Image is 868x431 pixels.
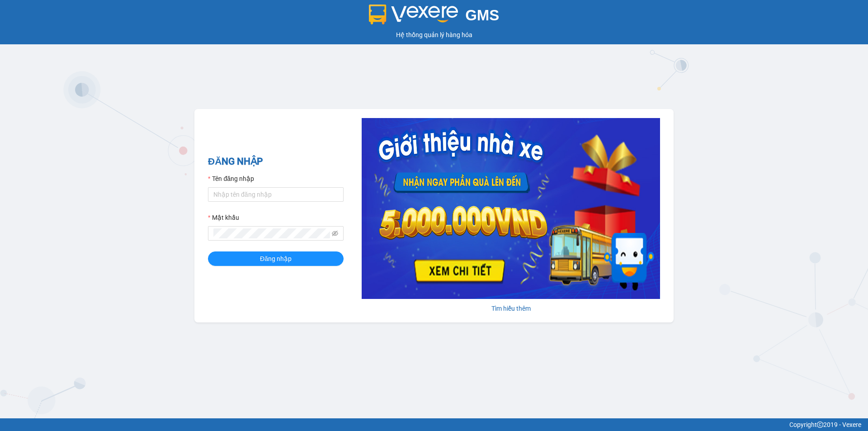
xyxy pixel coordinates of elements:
div: Tìm hiểu thêm [362,303,660,313]
span: GMS [465,7,499,24]
span: copyright [817,422,823,428]
input: Mật khẩu [213,228,330,238]
img: logo 2 [369,5,458,24]
input: Tên đăng nhập [208,187,344,202]
span: Đăng nhập [260,254,292,264]
label: Tên đăng nhập [208,174,254,184]
div: Copyright 2019 - Vexere [7,420,861,430]
button: Đăng nhập [208,251,344,266]
span: eye-invisible [332,230,338,237]
div: Hệ thống quản lý hàng hóa [2,30,866,40]
img: banner-0 [362,118,660,299]
h2: ĐĂNG NHẬP [208,154,344,169]
label: Mật khẩu [208,213,239,223]
a: GMS [369,14,500,21]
